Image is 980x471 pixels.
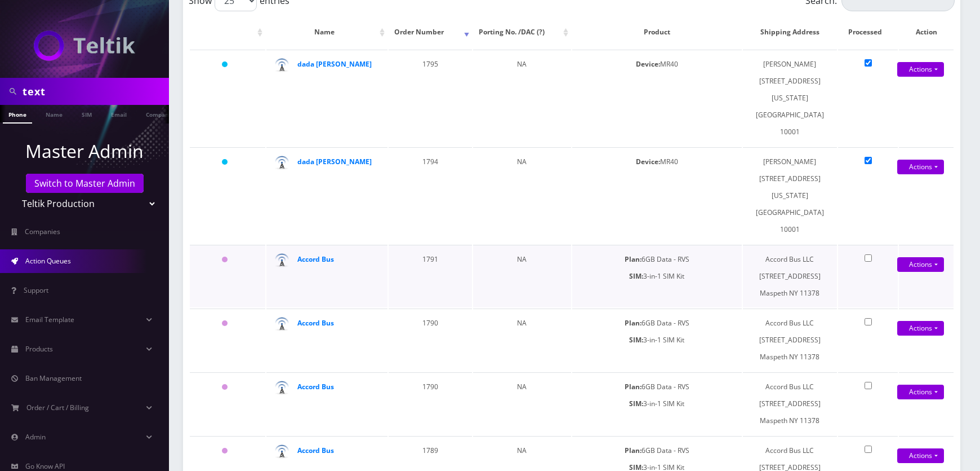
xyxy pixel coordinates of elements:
span: Support [24,285,48,295]
span: Admin [25,432,46,442]
td: 6GB Data - RVS 3-in-1 SIM Kit [572,372,742,435]
td: NA [473,245,571,307]
a: dada [PERSON_NAME] [297,157,372,166]
td: MR40 [572,50,742,146]
td: NA [473,372,571,435]
a: Actions [897,160,944,174]
b: Plan: [625,254,642,264]
a: Accord Bus [297,382,334,391]
td: [PERSON_NAME] [STREET_ADDRESS] [US_STATE][GEOGRAPHIC_DATA] 10001 [743,147,837,244]
a: Actions [897,257,944,272]
a: Accord Bus [297,446,334,455]
a: Email [105,105,132,122]
th: Processed: activate to sort column ascending [838,16,898,49]
td: [PERSON_NAME] [STREET_ADDRESS] [US_STATE][GEOGRAPHIC_DATA] 10001 [743,50,837,146]
td: NA [473,309,571,371]
span: Companies [25,227,60,236]
b: Device: [636,59,660,69]
a: Actions [897,62,944,77]
b: Plan: [625,318,642,328]
td: 1791 [389,245,472,307]
a: Switch to Master Admin [26,174,144,193]
input: Search in Company [23,81,166,102]
th: Product [572,16,742,49]
span: Action Queues [25,256,71,266]
th: : activate to sort column ascending [190,16,265,49]
th: Name: activate to sort column ascending [266,16,387,49]
th: Shipping Address [743,16,837,49]
a: dada [PERSON_NAME] [297,59,372,69]
td: NA [473,50,571,146]
a: Actions [897,448,944,463]
span: Products [25,344,53,354]
a: Company [140,105,178,122]
a: SIM [76,105,97,122]
a: Accord Bus [297,318,334,328]
a: Actions [897,385,944,399]
td: NA [473,147,571,244]
span: Email Template [25,315,74,324]
td: 1790 [389,372,472,435]
b: SIM: [629,271,643,281]
b: Plan: [625,446,642,455]
td: 6GB Data - RVS 3-in-1 SIM Kit [572,309,742,371]
a: Accord Bus [297,254,334,264]
td: 1790 [389,309,472,371]
a: Phone [3,105,32,124]
span: Ban Management [25,373,82,383]
td: 6GB Data - RVS 3-in-1 SIM Kit [572,245,742,307]
img: Teltik Production [34,30,135,61]
th: Action [899,16,954,49]
th: Porting No. /DAC (?): activate to sort column ascending [473,16,571,49]
b: SIM: [629,399,643,408]
span: Order / Cart / Billing [26,403,89,412]
b: SIM: [629,335,643,345]
td: Accord Bus LLC [STREET_ADDRESS] Maspeth NY 11378 [743,309,837,371]
td: Accord Bus LLC [STREET_ADDRESS] Maspeth NY 11378 [743,372,837,435]
td: 1795 [389,50,472,146]
b: Device: [636,157,660,166]
td: Accord Bus LLC [STREET_ADDRESS] Maspeth NY 11378 [743,245,837,307]
td: 1794 [389,147,472,244]
span: Go Know API [25,461,65,471]
th: Order Number: activate to sort column ascending [389,16,472,49]
b: Plan: [625,382,642,391]
td: MR40 [572,147,742,244]
a: Name [40,105,68,122]
a: Actions [897,321,944,336]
